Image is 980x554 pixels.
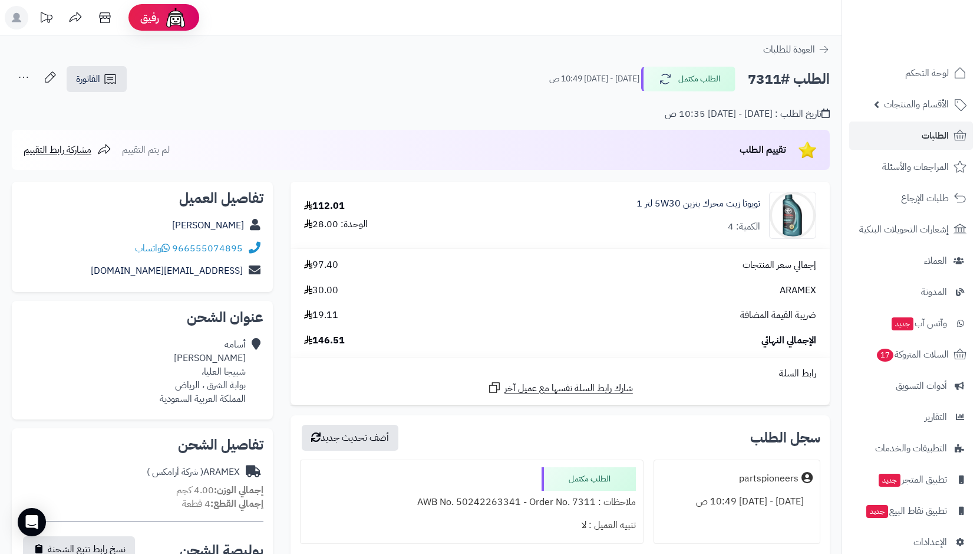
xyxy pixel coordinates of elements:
[636,197,760,211] a: تويوتا زيت محرك بنزين 5W30 لتر 1
[849,497,973,525] a: تطبيق نقاط البيعجديد
[876,346,949,363] span: السلات المتروكة
[849,215,973,244] a: إشعارات التحويلات البنكية
[160,338,246,405] div: أسامه [PERSON_NAME] شبيجا العليا، بوابة الشرق ، الرياض المملكة العربية السعودية
[147,466,240,479] div: ARAMEX
[875,440,947,457] span: التطبيقات والخدمات
[849,434,973,463] a: التطبيقات والخدمات
[877,471,947,488] span: تطبيق المتجر
[740,143,786,157] span: تقييم الطلب
[849,122,973,150] a: الطلبات
[896,378,947,394] span: أدوات التسويق
[882,159,949,175] span: المراجعات والأسئلة
[905,65,949,81] span: لوحة التحكم
[901,190,949,206] span: طلبات الإرجاع
[740,309,816,322] span: ضريبة القيمة المضافة
[164,6,187,29] img: ai-face.png
[849,278,973,306] a: المدونة
[31,6,61,32] a: تحديثات المنصة
[900,27,969,52] img: logo-2.png
[849,184,973,212] a: طلبات الإرجاع
[922,127,949,144] span: الطلبات
[924,253,947,269] span: العملاء
[728,220,760,234] div: الكمية: 4
[18,508,46,536] div: Open Intercom Messenger
[304,199,345,213] div: 112.01
[849,309,973,337] a: وآتس آبجديد
[21,191,263,205] h2: تفاصيل العميل
[641,67,735,91] button: الطلب مكتمل
[542,467,636,491] div: الطلب مكتمل
[504,382,633,395] span: شارك رابط السلة نفسها مع عميل آخر
[849,247,973,275] a: العملاء
[304,258,338,272] span: 97.40
[176,483,263,497] small: 4.00 كجم
[925,409,947,425] span: التقارير
[877,349,894,362] span: 17
[210,497,263,511] strong: إجمالي القطع:
[849,372,973,400] a: أدوات التسويق
[849,466,973,494] a: تطبيق المتجرجديد
[661,490,813,513] div: [DATE] - [DATE] 10:49 ص
[304,218,368,231] div: الوحدة: 28.00
[921,284,947,300] span: المدونة
[67,66,127,92] a: الفاتورة
[913,534,947,550] span: الإعدادات
[761,334,816,348] span: الإجمالي النهائي
[304,284,338,297] span: 30.00
[748,67,830,91] h2: الطلب #7311
[549,73,639,85] small: [DATE] - [DATE] 10:49 ص
[304,309,338,322] span: 19.11
[172,241,243,255] a: 966555074895
[487,381,633,395] a: شارك رابط السلة نفسها مع عميل آخر
[892,317,913,330] span: جديد
[172,218,244,232] a: [PERSON_NAME]
[763,42,830,57] a: العودة للطلبات
[665,107,830,121] div: تاريخ الطلب : [DATE] - [DATE] 10:35 ص
[122,143,170,157] span: لم يتم التقييم
[866,505,888,518] span: جديد
[76,72,100,86] span: الفاتورة
[91,264,243,278] a: [EMAIL_ADDRESS][DOMAIN_NAME]
[743,258,816,272] span: إجمالي سعر المنتجات
[135,241,170,255] a: واتساب
[859,221,949,238] span: إشعارات التحويلات البنكية
[879,474,900,487] span: جديد
[849,340,973,369] a: السلات المتروكة17
[890,315,947,332] span: وآتس آب
[770,192,816,239] img: 1698177532-71EW2sQ8LsL._AC_SY879_-90x90.jpg
[849,153,973,181] a: المراجعات والأسئلة
[147,465,203,479] span: ( شركة أرامكس )
[308,514,636,537] div: تنبيه العميل : لا
[780,284,816,297] span: ARAMEX
[182,497,263,511] small: 4 قطعة
[865,503,947,519] span: تطبيق نقاط البيع
[21,438,263,452] h2: تفاصيل الشحن
[308,491,636,514] div: ملاحظات : AWB No. 50242263341 - Order No. 7311
[739,472,798,486] div: partspioneers
[214,483,263,497] strong: إجمالي الوزن:
[849,403,973,431] a: التقارير
[763,42,815,57] span: العودة للطلبات
[849,59,973,87] a: لوحة التحكم
[24,143,91,157] span: مشاركة رابط التقييم
[884,96,949,113] span: الأقسام والمنتجات
[21,310,263,324] h2: عنوان الشحن
[140,11,159,25] span: رفيق
[304,334,345,348] span: 146.51
[750,431,820,445] h3: سجل الطلب
[295,367,825,381] div: رابط السلة
[24,143,111,157] a: مشاركة رابط التقييم
[302,425,398,451] button: أضف تحديث جديد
